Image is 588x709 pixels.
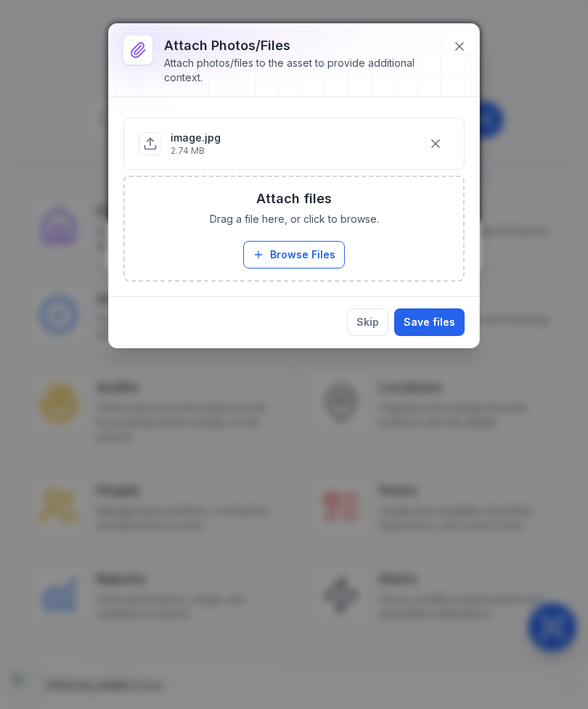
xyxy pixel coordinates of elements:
[256,189,332,209] h3: Attach files
[210,212,379,226] span: Drag a file here, or click to browse.
[347,308,388,336] button: Skip
[394,308,465,336] button: Save files
[164,36,441,56] h3: Attach photos/files
[171,131,221,145] p: image.jpg
[164,56,441,85] div: Attach photos/files to the asset to provide additional context.
[171,145,221,157] p: 2.74 MB
[243,241,345,269] button: Browse Files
